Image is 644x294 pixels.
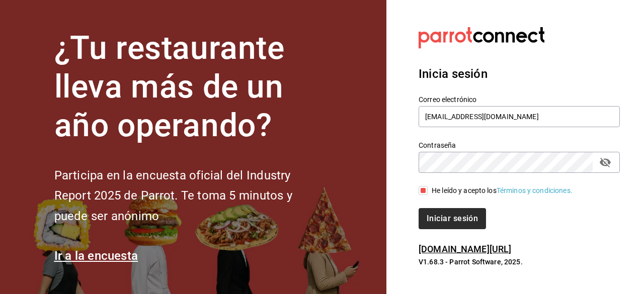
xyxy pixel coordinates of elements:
a: Términos y condiciones. [497,186,573,194]
label: Correo electrónico [419,96,620,103]
h3: Inicia sesión [419,65,620,83]
input: Ingresa tu correo electrónico [419,106,620,127]
button: Iniciar sesión [419,208,486,229]
a: Ir a la encuesta [54,249,138,263]
h2: Participa en la encuesta oficial del Industry Report 2025 de Parrot. Te toma 5 minutos y puede se... [54,165,326,227]
div: He leído y acepto los [432,185,573,196]
label: Contraseña [419,142,620,149]
button: passwordField [597,154,614,171]
a: [DOMAIN_NAME][URL] [419,244,511,254]
h1: ¿Tu restaurante lleva más de un año operando? [54,29,326,145]
p: V1.68.3 - Parrot Software, 2025. [419,257,620,267]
